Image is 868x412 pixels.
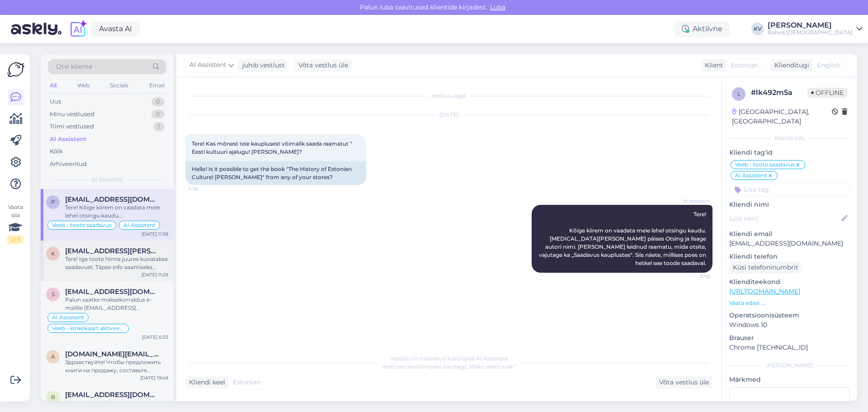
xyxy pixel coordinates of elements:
div: 2 / 3 [7,236,24,244]
span: Otsi kliente [56,62,92,71]
span: 11:38 [188,185,222,192]
div: Tere! Iga toote hinna juures kuvatakse saadavust. Täpse info saamiseks vajutage nupule „Saadavus ... [65,255,168,271]
div: [DATE] 19:49 [140,374,168,381]
div: Kliendi keel [185,378,225,387]
input: Lisa tag [729,183,850,196]
div: [DATE] 11:29 [142,271,168,278]
div: Palun saatke maksekorraldus e-mailile [EMAIL_ADDRESS][DOMAIN_NAME], et saaksime tellimuse üles ot... [65,296,168,312]
div: Klient [701,61,723,70]
input: Lisa nimi [730,213,840,223]
div: Kõik [50,147,63,156]
span: p.sinisalu@gmail.com [65,195,159,204]
p: [EMAIL_ADDRESS][DOMAIN_NAME] [729,239,850,248]
span: AI Assistent [735,173,767,178]
div: [DATE] 0:33 [142,334,168,341]
span: a [51,353,55,360]
div: 0 [151,110,165,119]
i: „Võtke vestlus üle” [467,363,516,370]
div: Kliendi info [729,134,850,142]
span: kaarel.lott@gmail.com [65,247,159,255]
div: [PERSON_NAME] [768,22,853,29]
img: Askly Logo [7,61,24,78]
div: [DATE] [185,111,712,119]
p: Vaata edasi ... [729,299,850,307]
div: [PERSON_NAME] [729,361,850,369]
span: ritashepel5@gmail.com [65,391,159,399]
span: 11:38 [676,273,710,280]
div: [GEOGRAPHIC_DATA], [GEOGRAPHIC_DATA] [732,107,832,126]
p: Kliendi tag'id [729,148,850,157]
div: Hello! Is it possible to get the book "The History of Estonian Culture! [PERSON_NAME]" from any o... [185,161,366,185]
div: Здравствуйте! Чтобы предложить книги на продажу, составьте список предлагаемых книг и отправьте е... [65,358,168,374]
div: Tiimi vestlused [50,122,94,131]
div: juhib vestlust [239,61,285,70]
img: explore-ai [69,19,88,38]
span: s [52,291,55,298]
p: Windows 10 [729,320,850,330]
div: Aktiivne [675,21,730,37]
span: Luba [487,3,508,11]
a: [URL][DOMAIN_NAME] [729,287,800,295]
p: Kliendi email [729,229,850,239]
span: Vestlus on määratud kasutajale AI Assistent [390,355,508,362]
div: 0 [151,97,165,106]
div: 1 [153,122,165,131]
p: Märkmed [729,375,850,384]
div: Uus [50,97,61,106]
span: Estonian [233,378,260,387]
div: [DATE] 11:38 [142,231,168,237]
span: AI Assistent [676,198,710,204]
span: aleksander.fokin.af@gmail.com [65,350,159,358]
div: Vestlus algas [185,92,712,100]
div: Web [75,80,91,91]
span: Vestluse ülevõtmiseks vajutage [382,363,516,370]
span: Veeb - toote saadavus [52,223,112,228]
span: k [51,250,55,257]
span: AI Assistent [189,60,226,70]
div: Võta vestlus üle [656,376,712,388]
div: Klienditugi [771,61,809,70]
span: Tere! Kõige kiirem on vaadata meie lehel otsingu kaudu. [MEDICAL_DATA][PERSON_NAME] päises Otsing... [539,211,708,266]
div: Küsi telefoninumbrit [729,261,802,274]
div: Võta vestlus üle [295,59,352,71]
div: Rahva [DEMOGRAPHIC_DATA] [768,29,853,36]
p: Chrome [TECHNICAL_ID] [729,343,850,352]
span: Veeb - toote saadavus [735,162,795,167]
div: Socials [108,80,130,91]
span: r [51,394,55,401]
div: Email [147,80,166,91]
span: AI Assistent [91,175,123,184]
div: Vaata siia [7,203,24,244]
p: Kliendi telefon [729,252,850,261]
span: sigritkarm1997@gmail.com [65,288,159,296]
span: Estonian [731,61,759,70]
div: Minu vestlused [50,110,94,119]
a: [PERSON_NAME]Rahva [DEMOGRAPHIC_DATA] [768,22,863,36]
div: # lk492m5a [751,87,807,98]
span: AI Assistent [123,223,156,228]
span: Offline [807,88,847,98]
span: p [51,199,55,205]
div: All [48,80,58,91]
div: AI Assistent [50,135,87,144]
span: l [737,90,741,97]
p: Klienditeekond [729,277,850,287]
span: Tere! Kas mõnest teie kauplusest võimalik saada raamatut " Eesti kultuuri ajalugu! [PERSON_NAME]? [192,140,354,155]
a: Avasta AI [91,21,140,37]
div: Arhiveeritud [50,160,87,169]
span: AI Assistent [52,315,84,320]
p: Kliendi nimi [729,200,850,209]
div: Tere! Kõige kiirem on vaadata meie lehel otsingu kaudu. [MEDICAL_DATA][PERSON_NAME] päises Otsing... [65,204,168,220]
span: English [817,61,840,70]
span: Veeb - kinkekaart aktiveerub 2h jooksul [52,326,124,331]
p: Operatsioonisüsteem [729,311,850,320]
p: Brauser [729,333,850,343]
div: KV [751,23,764,35]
